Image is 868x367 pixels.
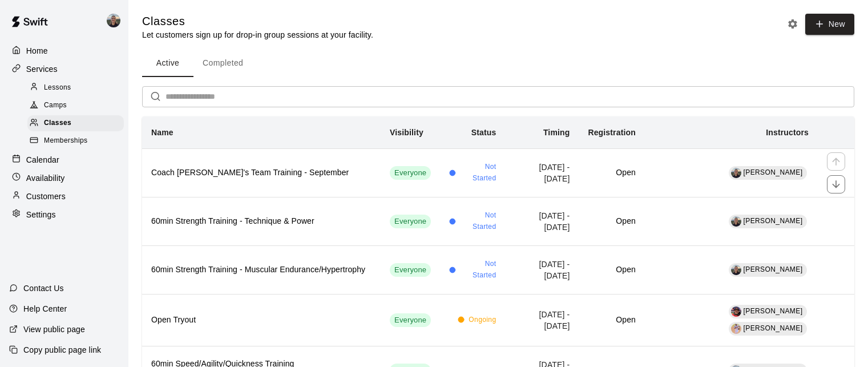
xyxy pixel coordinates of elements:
p: Availability [26,172,65,184]
span: Everyone [390,216,431,227]
div: Memberships [27,133,124,149]
button: Completed [193,50,252,77]
p: Contact Us [23,283,64,294]
button: Active [142,50,193,77]
h6: 60min Strength Training - Muscular Endurance/Hypertrophy [151,264,372,276]
p: Calendar [26,154,59,166]
h6: Open [588,167,635,179]
p: Copy public page link [23,344,101,356]
b: Visibility [390,128,423,137]
span: Memberships [44,135,87,147]
a: Customers [9,188,119,205]
span: Ongoing [469,314,496,326]
span: Classes [44,118,71,129]
div: This service is visible to all of your customers [390,215,431,228]
h6: Open [588,215,635,228]
p: Services [26,63,58,75]
a: Lessons [27,79,128,96]
span: Not Started [460,210,496,233]
a: Classes [27,115,128,132]
span: Not Started [460,162,496,184]
a: Memberships [27,132,128,150]
h6: Open Tryout [151,314,372,326]
h6: Open [588,264,635,276]
b: Name [151,128,173,137]
span: [PERSON_NAME] [744,324,803,332]
span: [PERSON_NAME] [744,265,803,273]
img: Bryan Hill [731,265,741,275]
h6: 60min Strength Training - Technique & Power [151,215,372,228]
p: View public page [23,324,85,335]
td: [DATE] - [DATE] [506,197,579,245]
a: Services [9,61,119,78]
span: [PERSON_NAME] [744,217,803,225]
p: Help Center [23,303,67,314]
img: Bryan Hill [731,216,741,227]
p: Customers [26,191,66,202]
b: Instructors [766,128,809,137]
span: [PERSON_NAME] [744,307,803,315]
span: Camps [44,100,67,111]
b: Status [471,128,496,137]
td: [DATE] - [DATE] [506,294,579,346]
h6: Open [588,314,635,326]
b: Timing [543,128,570,137]
img: Bryan Hill [731,168,741,178]
span: Lessons [44,82,71,94]
a: Calendar [9,151,119,168]
a: Home [9,42,119,59]
div: Bryan Hill [104,9,128,32]
p: Let customers sign up for drop-in group sessions at your facility. [142,29,373,41]
button: move item down [827,175,845,193]
div: Classes [27,115,124,131]
h6: Coach [PERSON_NAME]'s Team Training - September [151,167,372,179]
span: [PERSON_NAME] [744,168,803,176]
div: This service is visible to all of your customers [390,263,431,277]
img: Joe Schafer [731,306,741,317]
p: Home [26,45,48,57]
img: RJ Gundolff [731,324,741,334]
span: Not Started [460,259,496,281]
img: Bryan Hill [107,14,120,27]
p: Settings [26,209,56,220]
b: Registration [588,128,635,137]
button: New [805,14,854,35]
div: This service is visible to all of your customers [390,166,431,180]
h5: Classes [142,14,373,29]
a: Settings [9,206,119,223]
td: [DATE] - [DATE] [506,245,579,294]
button: Classes settings [784,15,801,33]
a: Camps [27,96,128,114]
span: Everyone [390,265,431,276]
div: This service is visible to all of your customers [390,313,431,327]
td: [DATE] - [DATE] [506,148,579,197]
span: Everyone [390,168,431,179]
div: Camps [27,98,124,114]
a: Availability [9,170,119,187]
span: Everyone [390,315,431,326]
div: Lessons [27,80,124,96]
